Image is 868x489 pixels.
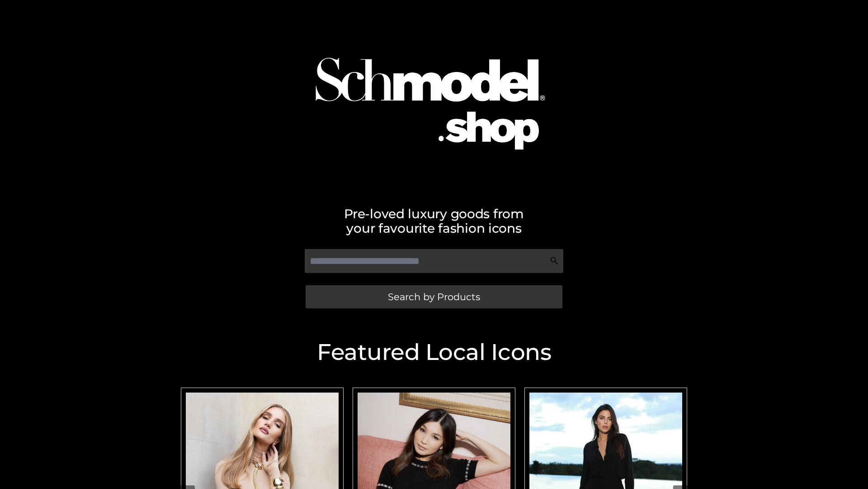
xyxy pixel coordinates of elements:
a: Search by Products [306,285,562,308]
img: Search Icon [550,256,559,265]
h2: Featured Local Icons​ [176,341,692,364]
h2: Pre-loved luxury goods from your favourite fashion icons [176,206,692,235]
span: Search by Products [388,292,480,302]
